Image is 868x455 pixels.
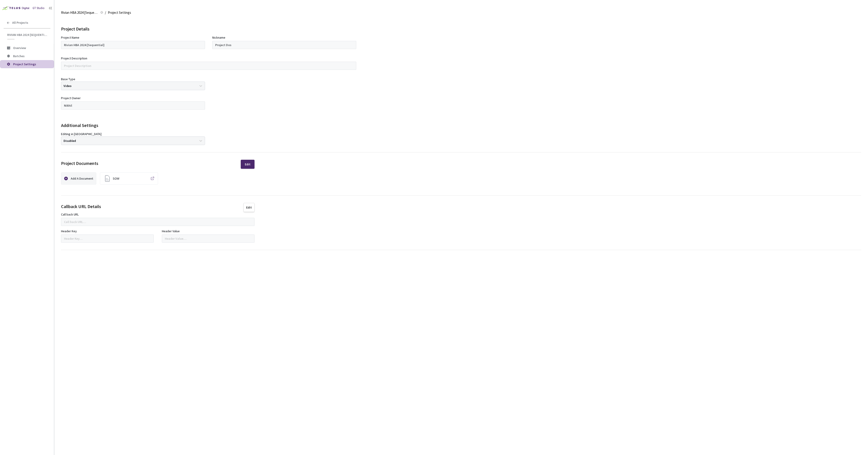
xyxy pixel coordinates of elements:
div: Callback URL Details [61,203,101,212]
div: Additional Settings [61,122,861,129]
div: Header Key [61,229,77,234]
div: Project Owner [61,96,81,101]
div: Project Details [61,25,861,32]
div: Add A Document [71,174,94,183]
input: Project Name [61,41,205,49]
div: Nickname [212,35,225,40]
div: Call back URL [61,212,79,217]
span: Project Settings [108,10,131,15]
div: Project Description [61,56,87,61]
input: Call back URL… [61,218,255,226]
div: Edit [245,162,250,166]
span: SOW [113,176,119,181]
span: Rivian HBA 2024 [Sequential] [7,33,48,37]
div: Editing in [GEOGRAPHIC_DATA] [61,131,101,136]
div: Header Value [162,229,180,234]
span: All Projects [12,21,28,25]
li: / [105,10,106,15]
span: Batches [13,54,25,58]
span: Project Settings [13,62,36,66]
div: Project Documents [61,160,98,169]
input: Project Description [61,62,356,70]
input: Project Nickname [212,41,356,49]
div: Project Name [61,35,79,40]
div: Edit [246,206,252,209]
input: Header Value… [162,235,255,243]
span: Overview [13,46,26,50]
div: Base Type [61,77,75,82]
span: Rivian HBA 2024 [Sequential] [61,10,98,15]
input: Header Key… [61,235,154,243]
div: GT Studio [33,6,45,10]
